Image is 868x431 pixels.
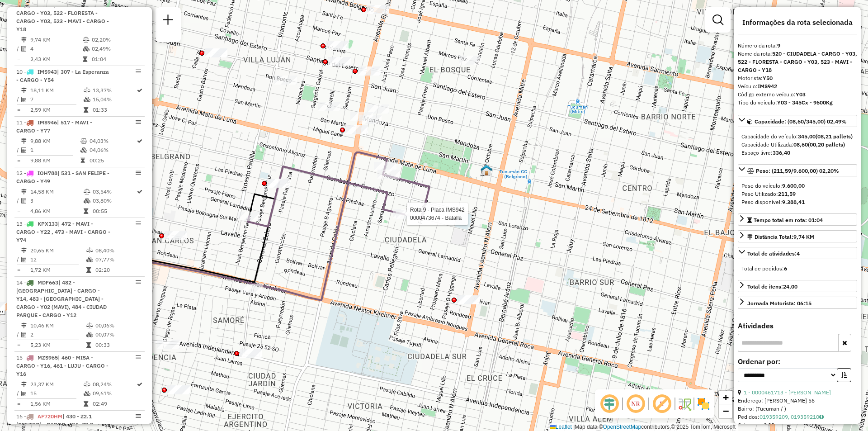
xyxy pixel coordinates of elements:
[16,279,107,318] span: 14 -
[38,413,62,420] span: AF720HM
[30,341,86,350] td: 5,23 KM
[21,391,27,396] i: Total de Atividades
[30,246,86,255] td: 20,65 KM
[136,279,141,285] em: Opções
[86,257,93,262] i: % de utilização da cubagem
[738,115,857,127] a: Capacidade: (08,60/345,00) 02,49%
[30,207,83,216] td: 4,86 KM
[30,156,80,165] td: 9,88 KM
[30,255,86,264] td: 12
[21,257,27,262] i: Total de Atividades
[38,119,57,126] span: IMS946
[747,283,797,291] div: Total de itens:
[778,190,796,197] strong: 211,59
[30,105,83,114] td: 2,59 KM
[30,137,80,146] td: 9,88 KM
[86,342,91,348] i: Tempo total em rota
[157,340,180,349] div: Atividade não roteirizada - Cooperativa
[16,119,92,134] span: | 517 - MAVI - CARGO - Y77
[797,250,800,257] strong: 4
[756,167,839,174] span: Peso: (211,59/9.600,00) 02,20%
[738,213,857,226] a: Tempo total em rota: 01:04
[91,55,141,64] td: 01:04
[92,389,136,398] td: 09,61%
[723,392,729,403] span: +
[86,248,93,253] i: % de utilização do peso
[696,397,711,411] img: Exibir/Ocultar setores
[625,393,646,415] span: Ocultar NR
[603,424,642,430] a: OpenStreetMap
[784,265,787,272] strong: 6
[709,11,727,29] a: Exibir filtros
[16,389,21,398] td: /
[91,44,141,53] td: 02,49%
[793,233,814,240] span: 9,74 KM
[80,158,85,163] i: Tempo total em rota
[738,230,857,242] a: Distância Total:9,74 KM
[773,149,790,156] strong: 336,40
[738,42,857,50] div: Número da rota:
[741,190,854,198] div: Peso Utilizado:
[21,37,27,43] i: Distância Total
[318,102,340,111] div: Atividade não roteirizada - Soria
[358,66,381,76] div: Atividade não roteirizada - HUSSEM CLAUDIA FABIANA
[367,5,389,14] div: Atividade não roteirizada - BALCEDA MARIA FABIANA
[38,170,57,176] span: IOH788
[84,88,90,93] i: % de utilização do peso
[83,37,90,43] i: % de utilização do peso
[345,125,368,134] div: Atividade não roteirizada - paz gabriela
[21,382,27,387] i: Distância Total
[744,389,831,396] a: 1 - 0000461713 - [PERSON_NAME]
[16,341,21,350] td: =
[30,187,83,196] td: 14,58 KM
[159,11,177,31] a: Nova sessão e pesquisa
[21,138,27,144] i: Distância Total
[137,382,142,387] i: Rota otimizada
[359,115,382,124] div: Atividade não roteirizada - NASUL MARIO ENRIQUE
[793,141,808,148] strong: 08,60
[573,424,575,430] span: |
[16,265,21,275] td: =
[782,182,805,189] strong: 9.600,00
[723,405,729,417] span: −
[754,217,823,223] span: Tempo total em rota: 01:04
[16,170,109,185] span: | 531 - SAN FELIPE - CARGO - Y49
[719,404,732,418] a: Zoom out
[21,46,27,52] i: Total de Atividades
[816,133,853,140] strong: (08,21 pallets)
[16,68,109,83] span: 10 -
[95,321,141,330] td: 00,06%
[738,90,857,99] div: Código externo veículo:
[798,133,816,140] strong: 345,00
[459,56,481,65] div: Atividade não roteirizada - ARGA¥ARAZ FRANCO DAVID
[837,368,851,382] button: Ordem crescente
[92,86,136,95] td: 13,37%
[738,129,857,161] div: Capacidade: (08,60/345,00) 02,49%
[367,104,389,114] div: Atividade não roteirizada - CORTI GOMEZ NADIA SOLEDAD
[783,283,797,290] strong: 24,00
[16,354,108,377] span: 15 -
[86,332,93,337] i: % de utilização da cubagem
[677,397,692,411] img: Fluxo de ruas
[738,74,857,82] div: Motorista:
[30,35,82,44] td: 9,74 KM
[84,107,88,113] i: Tempo total em rota
[377,170,400,179] div: Atividade não roteirizada - Pinto
[95,265,141,275] td: 02:20
[738,178,857,210] div: Peso: (211,59/9.600,00) 02,20%
[819,414,824,420] i: Observações
[777,42,780,49] strong: 9
[240,284,263,293] div: Atividade não roteirizada - Garcia Gimenez Ana Candelaria
[741,141,854,149] div: Capacidade Utilizada:
[89,146,136,155] td: 04,06%
[599,393,620,415] span: Ocultar deslocamento
[782,199,805,205] strong: 9.388,41
[16,1,109,33] span: 9 -
[738,82,857,90] div: Veículo:
[738,50,857,74] div: Nome da rota:
[777,99,833,106] strong: Y03 - 345Cx - 9600Kg
[326,41,349,50] div: Atividade não roteirizada - Huafu market
[738,280,857,292] a: Total de itens:24,00
[80,147,87,153] i: % de utilização da cubagem
[758,83,777,90] strong: IMS942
